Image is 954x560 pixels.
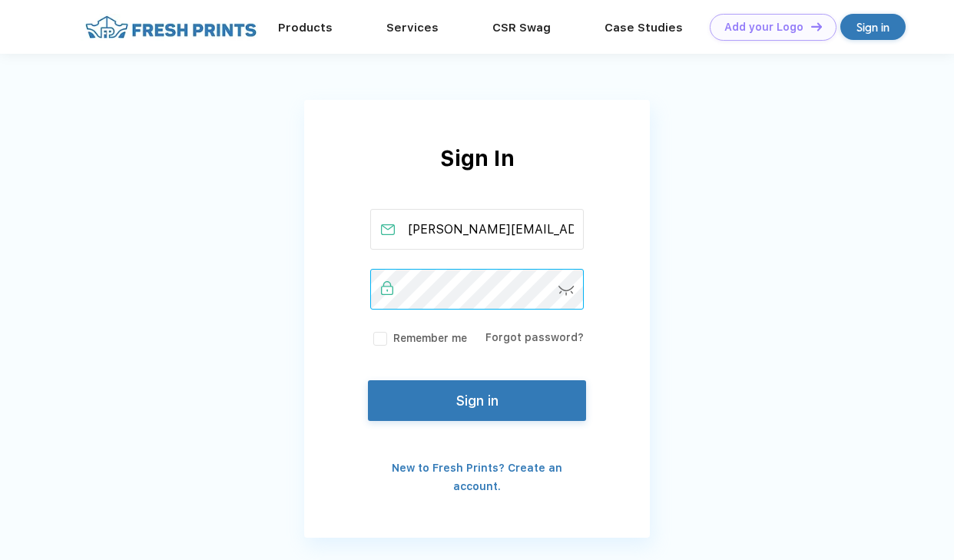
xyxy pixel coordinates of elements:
[370,330,467,346] label: Remember me
[392,462,562,492] a: New to Fresh Prints? Create an account.
[840,14,906,40] a: Sign in
[81,14,261,41] img: fo%20logo%202.webp
[304,142,650,209] div: Sign In
[485,331,584,343] a: Forgot password?
[558,286,575,296] img: password-icon.svg
[368,380,586,421] button: Sign in
[724,21,803,34] div: Add your Logo
[370,209,585,250] input: Email
[811,22,822,31] img: DT
[381,281,393,295] img: password_active.svg
[856,18,889,36] div: Sign in
[381,224,395,235] img: email_active.svg
[278,21,333,35] a: Products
